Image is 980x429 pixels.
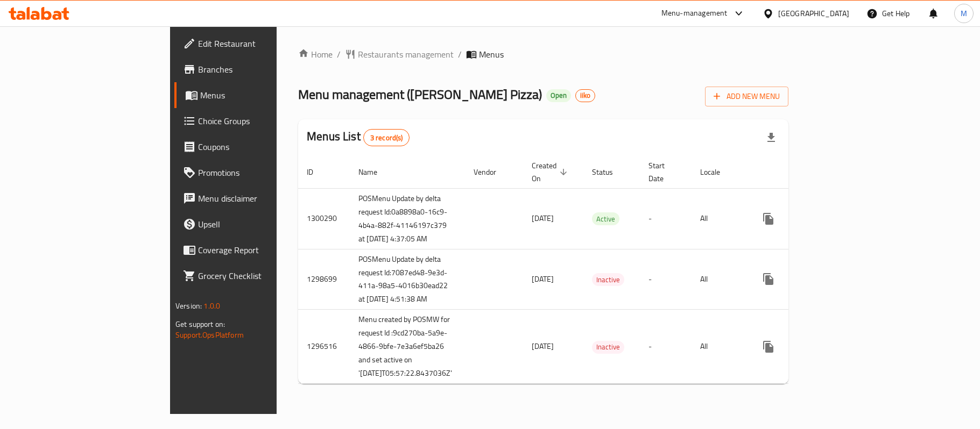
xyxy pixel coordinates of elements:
span: [DATE] [532,339,554,353]
a: Support.OpsPlatform [175,328,244,342]
td: - [640,310,692,384]
button: Change Status [781,206,807,232]
span: Name [358,166,391,178]
span: Restaurants management [358,48,454,61]
span: Created On [532,159,570,185]
td: Menu created by POSMW for request Id :9cd270ba-5a9e-4866-9bfe-7e3a6ef5ba26 and set active on '[DA... [350,310,465,384]
td: - [640,188,692,249]
span: Choice Groups [198,115,325,127]
a: Coverage Report [174,237,334,263]
td: All [692,188,747,249]
td: All [692,310,747,384]
span: [DATE] [532,211,554,225]
span: Menus [479,48,504,61]
span: Coverage Report [198,244,325,256]
th: Actions [747,156,868,189]
div: [GEOGRAPHIC_DATA] [778,8,849,19]
a: Promotions [174,160,334,185]
div: Inactive [592,273,624,286]
button: Change Status [781,334,807,360]
a: Choice Groups [174,108,334,134]
span: Upsell [198,218,325,231]
a: Edit Restaurant [174,31,334,56]
a: Menu disclaimer [174,185,334,211]
button: Add New Menu [705,87,788,106]
a: Restaurants management [345,48,454,61]
span: Status [592,166,627,178]
span: Version: [175,299,202,313]
li: / [458,48,462,61]
span: Open [546,91,571,100]
span: Locale [700,166,734,178]
span: Branches [198,63,325,76]
span: Edit Restaurant [198,37,325,50]
span: Coupons [198,140,325,153]
button: more [756,206,781,232]
span: Menus [200,89,325,102]
button: more [756,266,781,292]
table: enhanced table [298,156,868,384]
td: All [692,249,747,310]
span: Inactive [592,274,624,286]
span: Grocery Checklist [198,269,325,282]
button: more [756,334,781,360]
a: Grocery Checklist [174,263,334,289]
span: iiko [576,91,595,100]
span: Active [592,213,619,225]
td: - [640,249,692,310]
li: / [337,48,341,61]
nav: breadcrumb [298,48,788,61]
span: Inactive [592,341,624,353]
span: 3 record(s) [364,133,410,143]
a: Upsell [174,211,334,237]
span: Start Date [648,159,679,185]
td: POSMenu Update by delta request Id:7087ed48-9e3d-411a-98a5-4016b30ead22 at [DATE] 4:51:38 AM [350,249,465,310]
div: Active [592,212,619,225]
td: POSMenu Update by delta request Id:0a8898a0-16c9-4b4a-882f-41146197c379 at [DATE] 4:37:05 AM [350,188,465,249]
a: Branches [174,56,334,82]
span: 1.0.0 [203,299,220,313]
a: Menus [174,82,334,108]
button: Change Status [781,266,807,292]
span: Get support on: [175,317,225,331]
span: Menu management ( [PERSON_NAME] Pizza ) [298,82,542,106]
div: Open [546,89,571,102]
span: ID [307,166,327,178]
div: Inactive [592,341,624,354]
span: [DATE] [532,272,554,286]
span: Promotions [198,166,325,179]
div: Total records count [363,129,410,146]
a: Coupons [174,134,334,160]
span: Vendor [474,166,510,178]
div: Export file [758,125,784,151]
span: Menu disclaimer [198,192,325,205]
h2: Menus List [307,128,410,146]
div: Menu-management [661,7,728,20]
span: M [961,8,967,19]
span: Add New Menu [714,90,780,103]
